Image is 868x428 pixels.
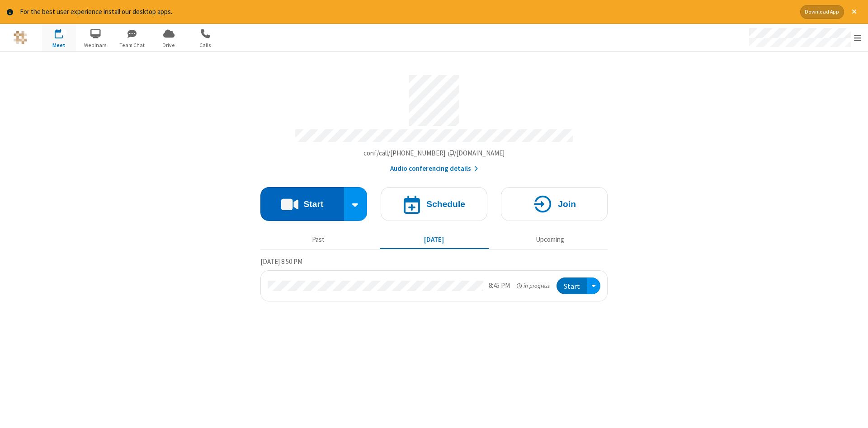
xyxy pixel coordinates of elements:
[363,149,505,157] span: Copy my meeting room link
[495,231,604,249] button: Upcoming
[517,282,550,290] em: in progress
[489,281,510,291] div: 8:45 PM
[426,200,465,208] h4: Schedule
[800,5,844,19] button: Download App
[260,187,344,221] button: Start
[741,24,868,51] div: Open menu
[14,31,27,44] img: QA Selenium DO NOT DELETE OR CHANGE
[264,231,373,249] button: Past
[587,277,600,294] div: Open menu
[42,41,76,49] span: Meet
[390,164,478,174] button: Audio conferencing details
[260,256,608,301] section: Today's Meetings
[303,200,323,208] h4: Start
[363,148,505,159] button: Copy my meeting room linkCopy my meeting room link
[3,24,37,51] button: Logo
[380,231,489,249] button: [DATE]
[381,187,487,221] button: Schedule
[558,200,576,208] h4: Join
[61,29,67,36] div: 1
[260,257,302,266] span: [DATE] 8:50 PM
[847,5,861,19] button: Close alert
[189,41,222,49] span: Calls
[557,277,587,294] button: Start
[79,41,113,49] span: Webinars
[501,187,608,221] button: Join
[260,68,608,174] section: Account details
[344,187,368,221] div: Start conference options
[20,7,793,17] div: For the best user experience install our desktop apps.
[152,41,186,49] span: Drive
[115,41,149,49] span: Team Chat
